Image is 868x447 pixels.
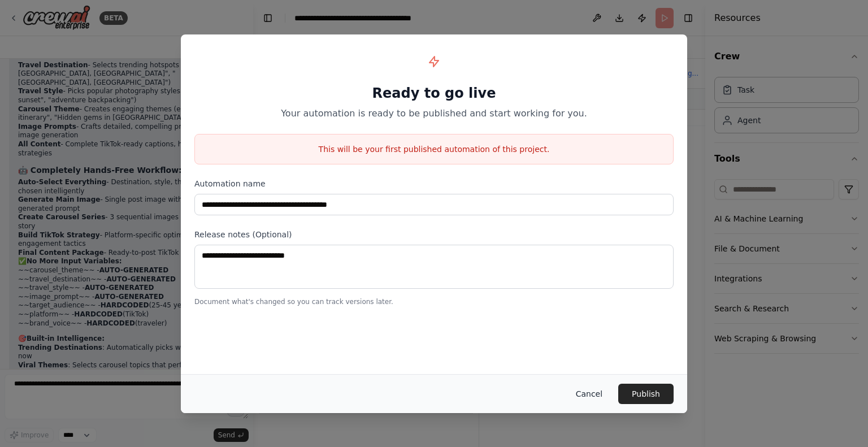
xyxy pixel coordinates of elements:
label: Automation name [194,178,674,189]
p: Document what's changed so you can track versions later. [194,297,674,306]
button: Publish [618,384,674,404]
p: This will be your first published automation of this project. [195,144,673,155]
p: Your automation is ready to be published and start working for you. [194,107,674,120]
h1: Ready to go live [194,84,674,102]
label: Release notes (Optional) [194,229,674,240]
button: Cancel [567,384,611,404]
